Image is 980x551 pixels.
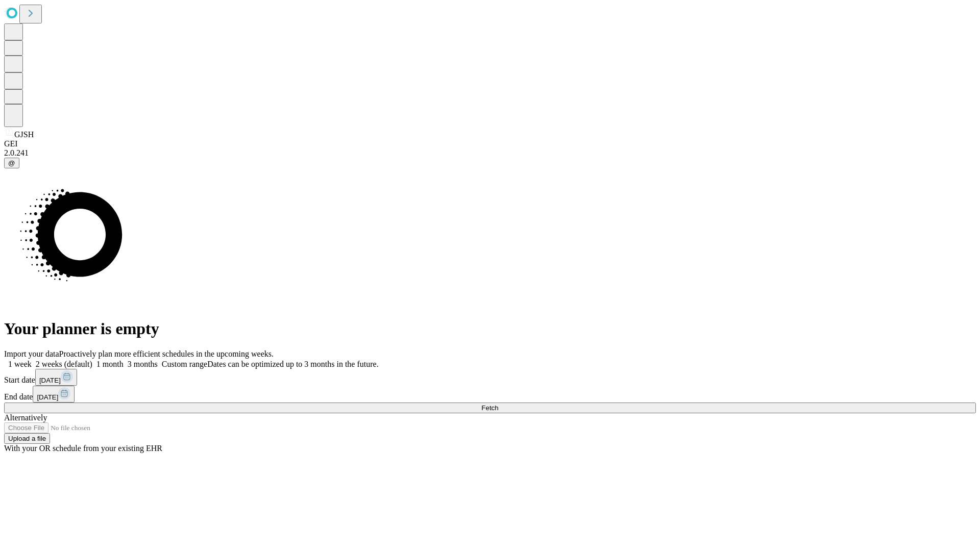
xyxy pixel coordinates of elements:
span: @ [8,159,15,167]
span: 1 week [8,360,32,368]
span: 1 month [96,360,124,368]
div: GEI [4,139,976,148]
span: Import your data [4,349,59,358]
button: Fetch [4,403,976,413]
span: Alternatively [4,413,47,422]
span: [DATE] [39,377,61,384]
h1: Your planner is empty [4,319,976,338]
button: @ [4,158,19,168]
span: Custom range [162,360,207,368]
div: 2.0.241 [4,148,976,158]
span: With your OR schedule from your existing EHR [4,444,162,453]
span: GJSH [14,130,34,139]
div: Start date [4,369,976,386]
button: [DATE] [35,369,77,386]
span: Proactively plan more efficient schedules in the upcoming weeks. [59,349,274,358]
span: Dates can be optimized up to 3 months in the future. [207,360,378,368]
span: [DATE] [37,393,58,401]
span: 2 weeks (default) [36,360,92,368]
span: Fetch [481,404,498,412]
button: Upload a file [4,433,50,444]
div: End date [4,386,976,403]
span: 3 months [128,360,158,368]
button: [DATE] [33,386,75,403]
